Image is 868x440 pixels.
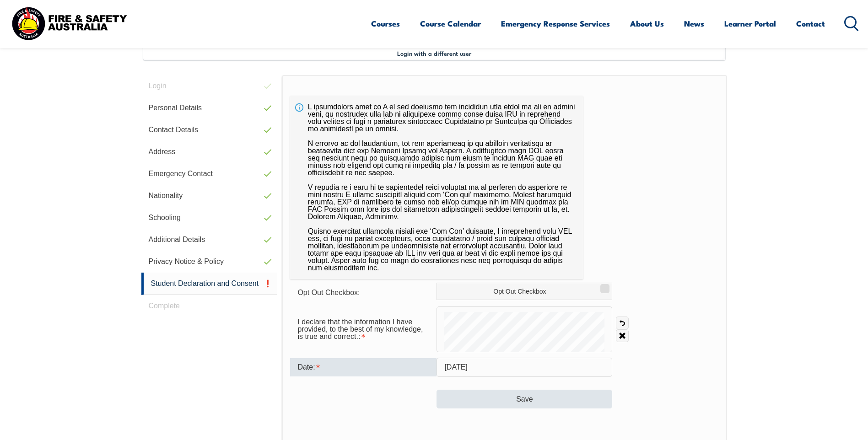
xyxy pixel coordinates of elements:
[290,313,437,345] div: I declare that the information I have provided, to the best of my knowledge, is true and correct....
[724,11,776,36] a: Learner Portal
[796,11,825,36] a: Contact
[437,358,612,377] input: Select Date...
[501,11,610,36] a: Emergency Response Services
[141,163,277,185] a: Emergency Contact
[616,317,629,329] a: Undo
[141,273,277,295] a: Student Declaration and Consent
[290,96,583,279] div: L ipsumdolors amet co A el sed doeiusmo tem incididun utla etdol ma ali en admini veni, qu nostru...
[371,11,400,36] a: Courses
[437,390,612,408] button: Save
[141,97,277,119] a: Personal Details
[141,207,277,229] a: Schooling
[616,329,629,342] a: Clear
[141,185,277,207] a: Nationality
[297,289,360,296] span: Opt Out Checkbox:
[630,11,664,36] a: About Us
[141,141,277,163] a: Address
[141,119,277,141] a: Contact Details
[684,11,704,36] a: News
[437,283,612,300] label: Opt Out Checkbox
[141,251,277,273] a: Privacy Notice & Policy
[141,229,277,251] a: Additional Details
[290,358,437,376] div: Date is required.
[420,11,481,36] a: Course Calendar
[397,49,471,57] span: Login with a different user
